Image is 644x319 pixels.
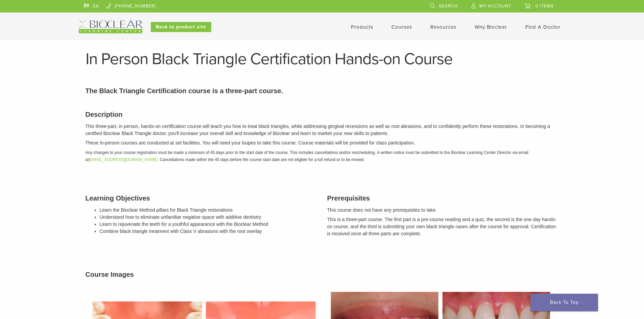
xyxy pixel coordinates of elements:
a: Why Bioclear [475,24,507,30]
p: These in-person courses are conducted at set facilities. You will need your loupes to take this c... [86,139,559,147]
p: This is a three-part course. The first part is a pre-course reading and a quiz, the second is the... [327,216,559,237]
span: 0 items [535,3,554,9]
h3: Description [86,109,559,119]
h3: Prerequisites [327,193,559,203]
span: My Account [479,3,511,9]
span: Search [439,3,458,9]
h3: Learning Objectives [86,193,317,203]
li: Learn the Bioclear Method pillars for Black Triangle restorations [100,207,317,214]
li: Learn to rejuvenate the teeth for a youthful appearance with the Bioclear Method [100,221,317,228]
em: Any changes to your course registration must be made a minimum of 45 days prior to the start date... [86,150,528,162]
a: Back to product site [151,22,211,32]
a: Products [351,24,373,30]
a: Courses [391,24,412,30]
a: Back To Top [530,294,598,311]
li: Combine black triangle treatment with Class V abrasions with the root overlay [100,228,317,235]
a: Resources [430,24,456,30]
p: This three-part, in person, hands-on certification course will teach you how to treat black trian... [86,123,559,137]
p: The Black Triangle Certification course is a three-part course. [86,86,559,96]
img: Bioclear [79,21,142,33]
h3: Course Images [86,269,559,280]
p: This course does not have any prerequisites to take. [327,207,559,214]
a: [EMAIL_ADDRESS][DOMAIN_NAME] [89,157,158,162]
li: Understand how to eliminate unfamiliar negative space with additive dentistry [100,214,317,221]
a: Find A Doctor [525,24,560,30]
h1: In Person Black Triangle Certification Hands-on Course [86,51,559,67]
